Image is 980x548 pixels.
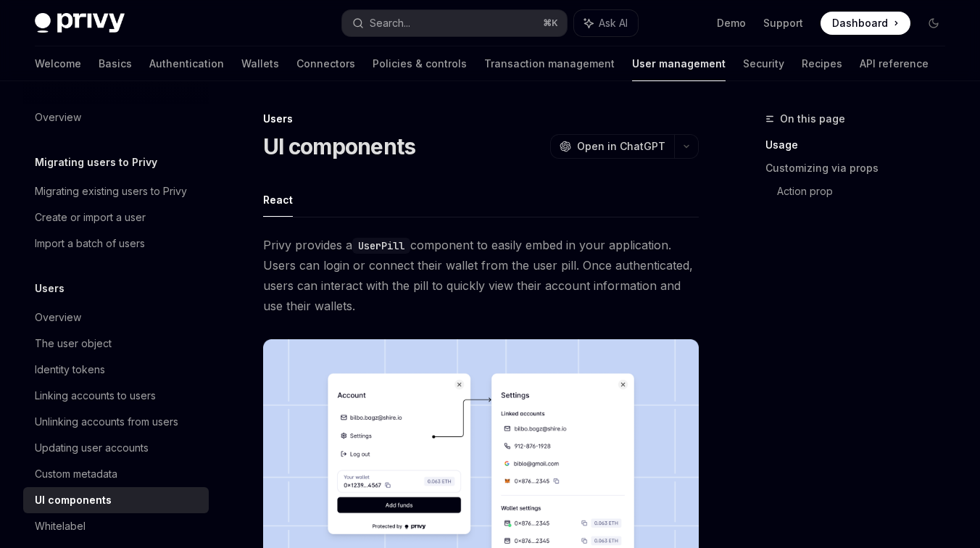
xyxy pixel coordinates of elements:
img: dark logo [35,13,125,33]
a: User management [632,46,726,81]
div: Users [263,112,699,126]
div: Create or import a user [35,209,146,226]
span: Ask AI [599,16,628,30]
a: Updating user accounts [23,435,209,461]
a: Wallets [241,46,279,81]
a: The user object [23,331,209,357]
a: Identity tokens [23,357,209,383]
a: Transaction management [484,46,615,81]
a: Policies & controls [373,46,467,81]
div: Overview [35,109,81,126]
a: Create or import a user [23,204,209,231]
code: UserPill [352,238,410,254]
a: Whitelabel [23,513,209,539]
div: Search... [370,14,410,32]
button: Toggle dark mode [922,12,945,35]
a: Demo [717,16,746,30]
a: Customizing via props [765,157,957,180]
h1: UI components [263,133,415,159]
a: Authentication [149,46,224,81]
div: Identity tokens [35,361,105,378]
a: Connectors [296,46,355,81]
a: Import a batch of users [23,231,209,257]
a: Welcome [35,46,81,81]
a: Overview [23,304,209,331]
span: Dashboard [832,16,888,30]
div: Linking accounts to users [35,387,156,404]
a: Unlinking accounts from users [23,409,209,435]
a: Linking accounts to users [23,383,209,409]
a: Recipes [802,46,842,81]
a: Security [743,46,784,81]
a: Migrating existing users to Privy [23,178,209,204]
div: The user object [35,335,112,352]
button: Search...⌘K [342,10,567,36]
span: On this page [780,110,845,128]
a: API reference [860,46,929,81]
div: Import a batch of users [35,235,145,252]
a: Action prop [777,180,957,203]
h5: Migrating users to Privy [35,154,157,171]
h5: Users [35,280,65,297]
a: Usage [765,133,957,157]
a: Overview [23,104,209,130]
div: Updating user accounts [35,439,149,457]
a: Dashboard [821,12,910,35]
div: Whitelabel [35,518,86,535]
div: Migrating existing users to Privy [35,183,187,200]
div: UI components [35,491,112,509]
span: ⌘ K [543,17,558,29]
span: Privy provides a component to easily embed in your application. Users can login or connect their ... [263,235,699,316]
div: Custom metadata [35,465,117,483]
a: Custom metadata [23,461,209,487]
div: Unlinking accounts from users [35,413,178,431]
button: React [263,183,293,217]
a: UI components [23,487,209,513]
button: Ask AI [574,10,638,36]
a: Support [763,16,803,30]
div: Overview [35,309,81,326]
button: Open in ChatGPT [550,134,674,159]
span: Open in ChatGPT [577,139,665,154]
a: Basics [99,46,132,81]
